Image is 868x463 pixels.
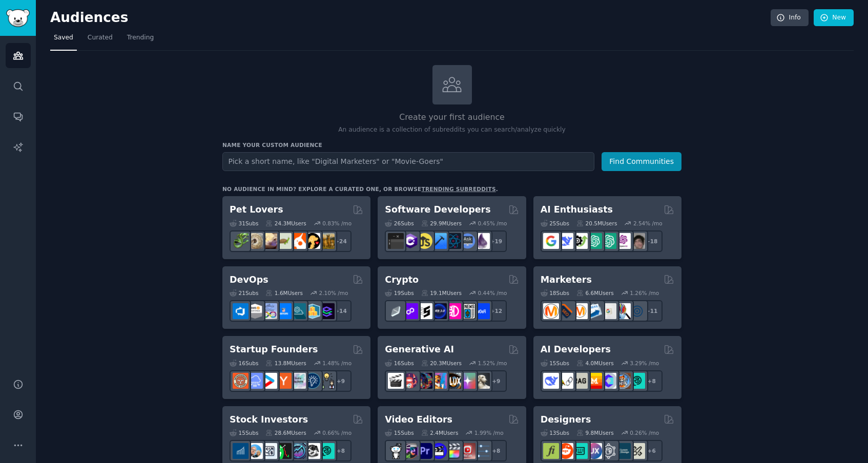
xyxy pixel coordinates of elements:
[474,233,490,249] img: elixir
[330,300,352,322] div: + 14
[230,289,258,297] div: 21 Sub s
[421,289,462,297] div: 19.1M Users
[460,443,476,459] img: Youtubevideo
[629,373,645,389] img: AIDevelopersSociety
[402,303,418,319] img: 0xPolygon
[460,233,476,249] img: AskComputerScience
[230,343,318,356] h2: Startup Founders
[261,373,277,389] img: startup
[615,373,631,389] img: llmops
[388,233,404,249] img: software
[557,303,573,319] img: bigseo
[417,373,432,389] img: deepdream
[388,373,404,389] img: aivideo
[402,233,418,249] img: csharp
[445,443,461,459] img: finalcutpro
[445,303,461,319] img: defiblockchain
[572,443,588,459] img: UI_Design
[572,373,588,389] img: Rag
[385,289,414,297] div: 19 Sub s
[222,185,498,193] div: No audience in mind? Explore a curated one, or browse .
[417,233,432,249] img: learnjavascript
[290,303,306,319] img: platformengineering
[265,360,306,367] div: 13.8M Users
[485,370,507,392] div: + 9
[330,230,352,252] div: + 24
[576,360,614,367] div: 4.0M Users
[543,373,559,389] img: DeepSeek
[630,429,659,436] div: 0.26 % /mo
[385,413,452,426] h2: Video Editors
[6,9,30,27] img: GummySearch logo
[233,443,249,459] img: dividends
[222,111,681,124] h2: Create your first audience
[541,203,613,216] h2: AI Enthusiasts
[385,220,414,227] div: 26 Sub s
[572,233,588,249] img: AItoolsCatalog
[222,152,594,171] input: Pick a short name, like "Digital Marketers" or "Movie-Goers"
[290,443,306,459] img: StocksAndTrading
[630,360,659,367] div: 3.29 % /mo
[304,303,320,319] img: aws_cdk
[247,373,263,389] img: SaaS
[319,373,335,389] img: growmybusiness
[265,220,306,227] div: 24.3M Users
[50,10,771,26] h2: Audiences
[261,233,277,249] img: leopardgeckos
[541,429,569,436] div: 13 Sub s
[304,443,320,459] img: swingtrading
[445,373,461,389] img: FluxAI
[431,443,447,459] img: VideoEditors
[460,373,476,389] img: starryai
[290,373,306,389] img: indiehackers
[586,233,602,249] img: chatgpt_promptDesign
[402,443,418,459] img: editors
[319,303,335,319] img: PlatformEngineers
[541,343,611,356] h2: AI Developers
[478,220,507,227] div: 0.45 % /mo
[629,303,645,319] img: OnlineMarketing
[230,413,308,426] h2: Stock Investors
[276,233,292,249] img: turtle
[615,233,631,249] img: OpenAIDev
[247,443,263,459] img: ValueInvesting
[322,220,352,227] div: 0.83 % /mo
[421,429,459,436] div: 2.4M Users
[641,230,663,252] div: + 18
[88,33,113,43] span: Curated
[641,370,663,392] div: + 8
[586,303,602,319] img: Emailmarketing
[771,9,809,27] a: Info
[319,443,335,459] img: technicalanalysis
[615,303,631,319] img: MarketingResearch
[330,370,352,392] div: + 9
[304,373,320,389] img: Entrepreneurship
[543,443,559,459] img: typography
[543,303,559,319] img: content_marketing
[485,230,507,252] div: + 19
[541,289,569,297] div: 18 Sub s
[276,303,292,319] img: DevOpsLinks
[54,33,73,43] span: Saved
[541,220,569,227] div: 25 Sub s
[814,9,854,27] a: New
[261,443,277,459] img: Forex
[84,30,116,51] a: Curated
[385,203,490,216] h2: Software Developers
[417,443,432,459] img: premiere
[417,303,432,319] img: ethstaker
[247,233,263,249] img: ballpython
[233,233,249,249] img: herpetology
[388,443,404,459] img: gopro
[543,233,559,249] img: GoogleGeminiAI
[385,343,454,356] h2: Generative AI
[633,220,663,227] div: 2.54 % /mo
[247,303,263,319] img: AWS_Certified_Experts
[230,360,258,367] div: 16 Sub s
[230,203,283,216] h2: Pet Lovers
[290,233,306,249] img: cockatiel
[601,373,616,389] img: OpenSourceAI
[641,300,663,322] div: + 11
[127,33,154,43] span: Trending
[474,303,490,319] img: defi_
